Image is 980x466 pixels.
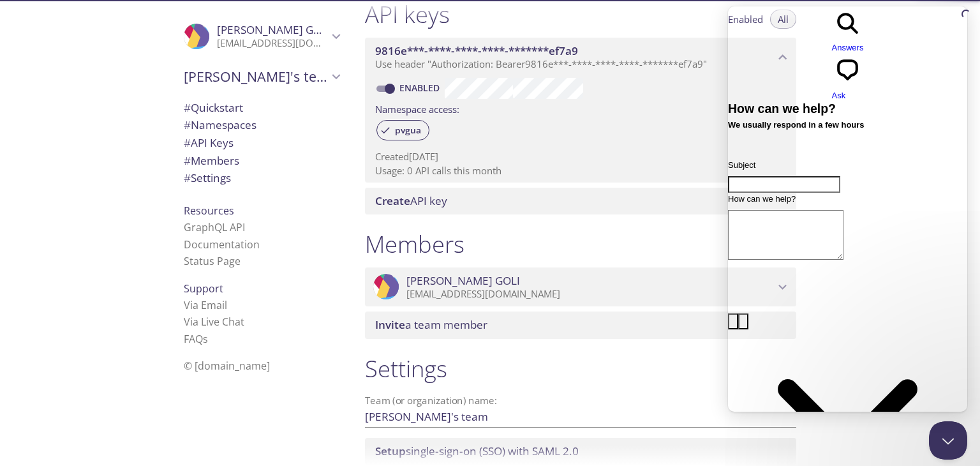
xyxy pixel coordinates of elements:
div: Create API Key [365,188,796,214]
div: SHIVAPRASAD GOLI [365,267,796,307]
div: pvgua [376,120,429,140]
div: API Keys [174,134,350,152]
label: Namespace access: [375,99,459,117]
div: SHIVAPRASAD GOLI [174,15,350,57]
span: # [184,135,191,150]
span: # [184,117,191,132]
p: Created [DATE] [375,150,786,163]
span: API Keys [184,135,234,150]
span: # [184,153,191,168]
a: Status Page [184,254,241,268]
div: Namespaces [174,116,350,134]
span: Members [184,153,239,168]
a: Via Live Chat [184,315,244,329]
span: Support [184,282,223,296]
span: Create [375,193,410,208]
span: API key [375,193,447,208]
a: Enabled [397,82,445,94]
span: [PERSON_NAME] GOLI [217,22,330,37]
span: pvgua [387,124,429,136]
label: Team (or organization) name: [365,396,498,405]
a: Documentation [184,237,260,252]
div: Setup SSO [365,438,796,465]
span: © [DOMAIN_NAME] [184,359,270,373]
div: Invite a team member [365,312,796,338]
div: SHIVAPRASAD's team [174,60,350,93]
a: Via Email [184,298,227,312]
div: Quickstart [174,99,350,117]
span: # [184,100,191,115]
a: FAQ [184,332,208,346]
span: [PERSON_NAME] GOLI [406,274,520,288]
span: # [184,170,191,185]
p: [EMAIL_ADDRESS][DOMAIN_NAME] [217,37,328,50]
p: [EMAIL_ADDRESS][DOMAIN_NAME] [406,288,775,301]
span: Namespaces [184,117,256,132]
span: s [203,332,208,346]
div: Members [174,152,350,170]
iframe: Help Scout Beacon - Close [929,421,967,460]
p: Usage: 0 API calls this month [375,164,786,177]
iframe: Help Scout Beacon - Live Chat, Contact Form, and Knowledge Base [728,6,967,412]
div: Team Settings [174,169,350,187]
span: Settings [184,170,231,185]
span: a team member [375,317,487,332]
span: Quickstart [184,100,243,115]
a: GraphQL API [184,220,245,234]
span: Invite [375,317,405,332]
h1: Settings [365,354,796,383]
h1: Members [365,230,464,259]
span: [PERSON_NAME]'s team [184,68,328,86]
span: Resources [184,204,234,218]
button: Admins [722,239,771,259]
